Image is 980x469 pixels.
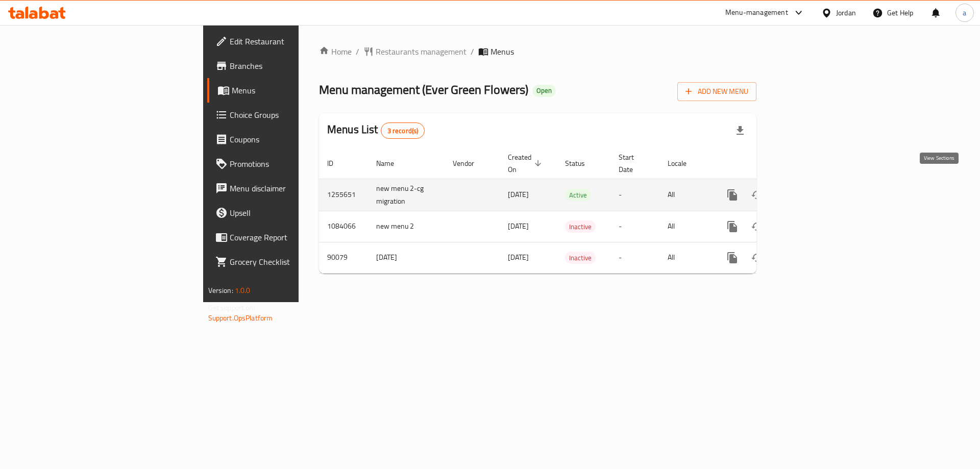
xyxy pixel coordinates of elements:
button: Change Status [745,245,769,270]
a: Choice Groups [207,103,367,127]
td: - [610,179,659,211]
span: Upsell [230,207,359,219]
span: Locale [668,157,700,169]
td: All [659,211,712,242]
span: [DATE] [508,219,529,233]
button: Change Status [745,214,769,239]
span: Choice Groups [230,109,359,121]
div: Jordan [836,7,856,18]
td: All [659,179,712,211]
span: Menu management ( Ever Green Flowers ) [319,78,528,101]
a: Branches [207,54,367,78]
span: Add New Menu [685,85,748,98]
div: Active [565,189,591,201]
a: Coverage Report [207,225,367,250]
span: 1.0.0 [235,284,251,297]
nav: breadcrumb [319,45,756,58]
a: Coupons [207,127,367,152]
span: Start Date [619,151,647,176]
span: Open [532,86,556,95]
span: 3 record(s) [381,126,425,136]
span: Vendor [453,157,487,169]
span: Edit Restaurant [230,35,359,47]
span: Coverage Report [230,231,359,243]
table: enhanced table [319,148,826,274]
span: Menus [491,45,514,58]
td: new menu 2-cg migration [368,179,445,211]
td: [DATE] [368,242,445,273]
span: Menu disclaimer [230,182,359,194]
a: Upsell [207,201,367,225]
span: Name [376,157,407,169]
a: Grocery Checklist [207,250,367,274]
span: Active [565,189,591,201]
td: new menu 2 [368,211,445,242]
div: Open [532,85,556,97]
td: - [610,242,659,273]
div: Total records count [381,122,425,139]
button: more [720,183,745,207]
span: [DATE] [508,188,529,201]
span: Promotions [230,158,359,170]
button: more [720,245,745,270]
span: ID [327,157,347,169]
div: Export file [728,118,752,143]
span: Inactive [565,252,596,264]
a: Support.OpsPlatform [208,311,273,325]
a: Promotions [207,152,367,176]
span: Coupons [230,133,359,145]
a: Menu disclaimer [207,176,367,201]
span: Grocery Checklist [230,256,359,268]
h2: Menus List [327,122,425,139]
li: / [471,45,474,58]
span: Version: [208,284,233,297]
button: Add New Menu [677,82,756,101]
div: Menu-management [725,7,788,19]
span: Branches [230,60,359,72]
td: - [610,211,659,242]
span: Status [565,157,598,169]
span: Get support on: [208,301,255,314]
a: Edit Restaurant [207,29,367,54]
a: Menus [207,78,367,103]
span: Restaurants management [376,45,467,58]
button: more [720,214,745,239]
td: All [659,242,712,273]
span: [DATE] [508,251,529,264]
span: Created On [508,151,545,176]
th: Actions [712,148,826,179]
button: Change Status [745,183,769,207]
span: a [963,7,966,18]
a: Restaurants management [363,45,467,58]
span: Inactive [565,221,596,233]
span: Menus [232,84,359,96]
